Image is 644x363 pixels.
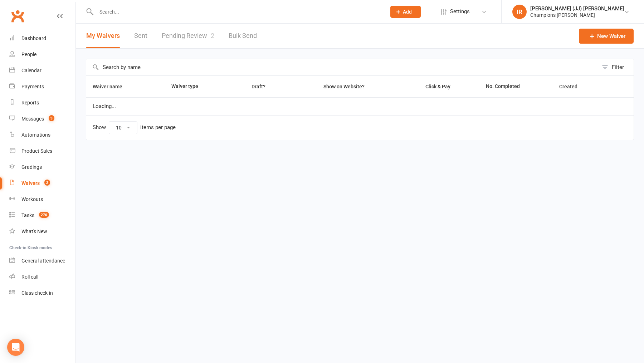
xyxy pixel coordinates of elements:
a: Gradings [9,159,75,175]
a: What's New [9,224,75,240]
a: Automations [9,127,75,143]
div: Champions [PERSON_NAME] [530,12,624,18]
div: Reports [21,100,39,106]
a: Waivers 2 [9,175,75,191]
div: [PERSON_NAME] (JJ) [PERSON_NAME] [530,5,624,12]
div: Payments [21,84,44,89]
button: My Waivers [86,24,120,48]
a: Messages 3 [9,111,75,127]
span: Add [403,9,412,15]
th: Waiver type [165,76,227,97]
a: Payments [9,79,75,95]
a: Bulk Send [229,24,257,48]
button: Add [390,6,421,18]
div: Workouts [21,196,43,202]
div: Filter [612,63,624,72]
div: IR [512,5,527,19]
input: Search... [94,7,381,17]
button: Draft? [245,82,273,91]
span: 270 [39,212,49,218]
a: Product Sales [9,143,75,159]
span: 3 [49,115,54,121]
span: Settings [450,4,470,20]
div: Waivers [21,180,40,186]
a: General attendance kiosk mode [9,253,75,269]
div: Tasks [21,212,34,218]
span: Draft? [252,84,265,89]
a: New Waiver [579,29,634,44]
div: Open Intercom Messenger [7,339,24,356]
a: Tasks 270 [9,207,75,224]
span: 2 [44,180,50,186]
span: Show on Website? [323,84,365,89]
a: People [9,46,75,63]
a: Roll call [9,269,75,285]
a: Dashboard [9,30,75,46]
a: Sent [134,24,147,48]
div: Dashboard [21,35,46,41]
div: Calendar [21,68,42,73]
div: Class check-in [21,290,53,296]
button: Waiver name [93,82,130,91]
div: Show [93,121,176,134]
a: Clubworx [9,7,26,25]
div: Roll call [21,274,38,280]
div: What's New [21,229,47,234]
a: Pending Review2 [162,24,214,48]
td: Loading... [86,97,634,115]
span: Click & Pay [425,84,450,89]
div: Product Sales [21,148,52,154]
span: 2 [211,32,214,39]
button: Click & Pay [419,82,458,91]
button: Filter [598,59,634,75]
a: Workouts [9,191,75,207]
div: People [21,51,36,57]
a: Reports [9,95,75,111]
div: Automations [21,132,50,138]
a: Calendar [9,63,75,79]
span: Waiver name [93,84,130,89]
div: Gradings [21,164,42,170]
button: Created [559,82,585,91]
span: Created [559,84,585,89]
th: No. Completed [479,76,553,97]
a: Class kiosk mode [9,285,75,301]
button: Show on Website? [317,82,372,91]
div: items per page [140,124,176,131]
input: Search by name [86,59,598,75]
div: General attendance [21,258,65,264]
div: Messages [21,116,44,122]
